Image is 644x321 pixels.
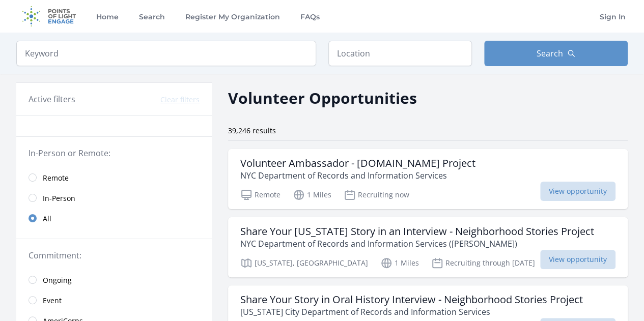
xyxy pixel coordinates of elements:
span: 39,246 results [228,126,276,135]
a: Share Your [US_STATE] Story in an Interview - Neighborhood Stories Project NYC Department of Reco... [228,217,628,277]
span: Ongoing [43,275,72,285]
span: Event [43,296,62,306]
h3: Share Your Story in Oral History Interview - Neighborhood Stories Project [240,294,583,306]
h3: Share Your [US_STATE] Story in an Interview - Neighborhood Stories Project [240,225,594,238]
h3: Active filters [29,93,75,105]
p: [US_STATE], [GEOGRAPHIC_DATA] [240,257,368,269]
p: Recruiting through [DATE] [431,257,535,269]
p: NYC Department of Records and Information Services [240,169,475,182]
a: In-Person [16,188,212,208]
a: Event [16,290,212,310]
span: Remote [43,173,69,183]
button: Clear filters [160,95,200,105]
span: In-Person [43,193,75,203]
a: All [16,208,212,228]
p: 1 Miles [380,257,419,269]
p: Recruiting now [344,189,409,201]
h3: Volunteer Ambassador - [DOMAIN_NAME] Project [240,157,475,169]
legend: Commitment: [29,249,200,261]
span: All [43,214,51,224]
a: Remote [16,167,212,188]
span: Search [537,47,563,60]
h2: Volunteer Opportunities [228,86,417,109]
input: Location [328,41,472,66]
legend: In-Person or Remote: [29,147,200,159]
input: Keyword [16,41,316,66]
button: Search [484,41,628,66]
p: Remote [240,189,281,201]
span: View opportunity [540,182,615,201]
a: Volunteer Ambassador - [DOMAIN_NAME] Project NYC Department of Records and Information Services R... [228,149,628,209]
p: NYC Department of Records and Information Services ([PERSON_NAME]) [240,238,594,250]
p: [US_STATE] City Department of Records and Information Services [240,306,583,318]
a: Ongoing [16,270,212,290]
span: View opportunity [540,250,615,269]
p: 1 Miles [293,189,331,201]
